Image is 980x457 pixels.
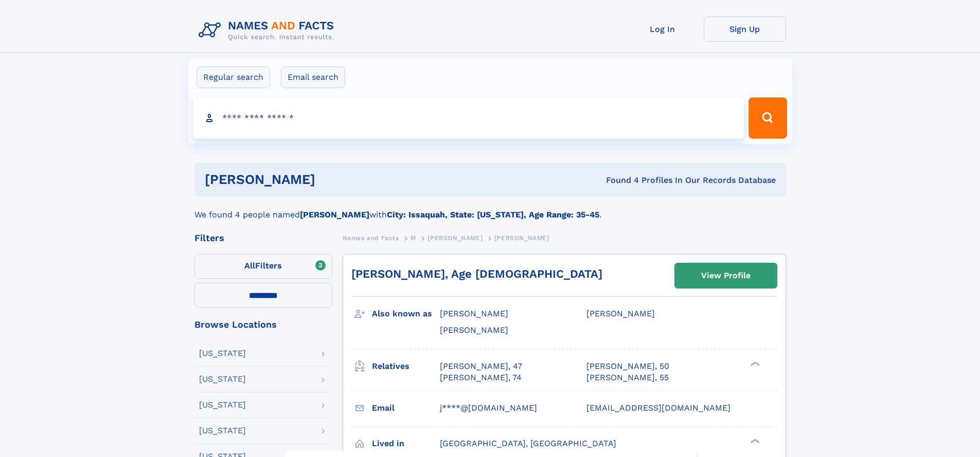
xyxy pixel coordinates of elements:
h3: Relatives [372,358,440,375]
div: Found 4 Profiles In Our Records Database [460,175,776,186]
a: [PERSON_NAME], 55 [586,372,669,383]
label: Filters [194,254,332,279]
div: [US_STATE] [199,375,246,383]
span: [EMAIL_ADDRESS][DOMAIN_NAME] [586,403,730,413]
button: Search Button [749,97,787,139]
a: [PERSON_NAME], 74 [440,372,522,383]
input: search input [193,97,744,139]
div: [US_STATE] [199,349,246,358]
a: View Profile [675,263,777,288]
div: ❯ [748,437,760,444]
label: Regular search [197,66,270,88]
label: Email search [281,66,345,88]
div: View Profile [701,264,751,287]
div: ❯ [748,360,760,367]
a: Log In [621,16,704,42]
a: Sign Up [704,16,786,42]
span: [PERSON_NAME] [440,309,508,318]
a: [PERSON_NAME] [427,231,483,244]
a: M [411,231,416,244]
h1: [PERSON_NAME] [205,173,461,186]
span: [PERSON_NAME] [440,325,508,335]
a: [PERSON_NAME], 47 [440,361,522,372]
span: [PERSON_NAME] [494,234,549,242]
span: M [411,234,416,242]
span: [GEOGRAPHIC_DATA], [GEOGRAPHIC_DATA] [440,438,616,448]
span: [PERSON_NAME] [586,309,655,318]
span: [PERSON_NAME] [427,234,483,242]
b: [PERSON_NAME] [300,210,369,219]
div: Browse Locations [194,320,332,329]
h3: Lived in [372,435,440,452]
h3: Also known as [372,305,440,323]
span: All [244,261,255,270]
div: [US_STATE] [199,401,246,409]
h3: Email [372,399,440,417]
img: Logo Names and Facts [194,16,343,44]
div: We found 4 people named with . [194,196,786,221]
a: Names and Facts [343,231,399,244]
a: [PERSON_NAME], Age [DEMOGRAPHIC_DATA] [351,267,602,280]
div: [US_STATE] [199,427,246,435]
div: Filters [194,233,332,243]
a: [PERSON_NAME], 50 [586,361,669,372]
b: City: Issaquah, State: [US_STATE], Age Range: 35-45 [387,210,599,219]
